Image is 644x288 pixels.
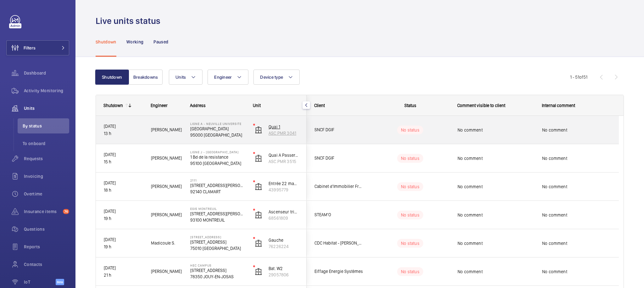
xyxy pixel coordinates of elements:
span: Engineer [151,103,168,108]
span: By status [23,123,69,129]
span: Beta [56,279,64,285]
p: [DATE] [104,208,143,215]
span: Reports [24,244,69,250]
span: Device type [260,75,283,80]
p: 19 h [104,243,143,251]
button: Filters [6,40,69,55]
p: [STREET_ADDRESS] [190,235,245,239]
p: EGIS MONTREUIL [190,207,245,211]
p: [DATE] [104,179,143,187]
span: SNCF DGIF [314,155,363,162]
span: No comment [542,268,611,275]
p: 15 h [104,158,143,166]
p: No status [401,155,419,161]
p: Quai 1 [269,124,299,130]
p: [STREET_ADDRESS][PERSON_NAME] [190,182,245,189]
span: No comment [542,127,611,133]
p: 21 h [104,272,143,279]
span: No comment [542,212,611,218]
span: Eiffage Energie Systèmes [314,268,363,275]
span: To onboard [23,140,69,147]
p: 93100 MONTREUIL [190,217,245,223]
span: Internal comment [542,103,575,108]
span: Dashboard [24,70,69,76]
p: Working [126,39,143,45]
span: STEAM'O [314,211,363,218]
span: No comment [542,155,611,161]
button: Units [169,70,203,85]
span: No comment [458,155,534,161]
span: No comment [458,268,534,275]
span: [PERSON_NAME] [151,268,182,275]
p: 95100 [GEOGRAPHIC_DATA] [190,160,245,167]
p: Shutdown [96,39,116,45]
span: No comment [458,212,534,218]
img: elevator.svg [255,240,262,247]
span: No comment [542,240,611,246]
button: Device type [253,70,300,85]
span: Contacts [24,261,69,268]
span: Address [190,103,206,108]
p: Ascenseur triplex gauche A [269,209,299,215]
p: Bat. W2 [269,265,299,272]
span: Overtime [24,191,69,197]
p: 78350 JOUY-EN-JOSAS [190,274,245,280]
p: [GEOGRAPHIC_DATA] [190,126,245,132]
img: elevator.svg [255,211,262,219]
button: Shutdown [95,70,129,85]
span: [PERSON_NAME] [151,183,182,190]
span: Units [24,105,69,111]
p: No status [401,268,419,275]
p: [DATE] [104,236,143,243]
span: Engineer [214,75,232,80]
span: Cabinet d'Immobilier Francilien - [PERSON_NAME] [314,183,363,190]
span: of [579,75,583,80]
img: elevator.svg [255,183,262,190]
div: Unit [253,103,299,108]
p: 43995779 [269,187,299,193]
p: Gauche [269,237,299,243]
p: 75010 [GEOGRAPHIC_DATA] [190,245,245,251]
h1: Live units status [96,15,164,27]
span: 74 [63,209,69,214]
p: Ligne A - NEUVILLE UNIVERSITE [190,122,245,126]
p: 76226224 [269,243,299,250]
p: 29057806 [269,272,299,278]
p: [DATE] [104,264,143,272]
span: CDC Habitat - [PERSON_NAME] [314,240,363,247]
p: No status [401,127,419,133]
span: Activity Monitoring [24,88,69,94]
div: Shutdown [103,103,123,108]
button: Engineer [208,70,248,85]
span: Client [314,103,325,108]
p: Quai A Passerelle [269,152,299,158]
p: ASC.PMR 3515 [269,158,299,165]
button: Breakdowns [129,70,163,85]
span: [PERSON_NAME] [151,126,182,133]
p: 1 Bd de la resistance [190,154,245,160]
p: [STREET_ADDRESS] [190,267,245,274]
span: Requests [24,155,69,162]
p: HEC CAMPUS [190,263,245,267]
span: Status [404,103,416,108]
span: Insurance items [24,208,60,215]
p: Entrée 22 machinerie haute [269,180,299,187]
span: No comment [542,184,611,190]
span: No comment [458,127,534,133]
p: 95000 [GEOGRAPHIC_DATA] [190,132,245,138]
span: Madicoule S. [151,240,182,247]
p: 68561809 [269,215,299,221]
p: 19 h [104,215,143,222]
p: [STREET_ADDRESS][PERSON_NAME] [190,211,245,217]
p: ASC.PMR 3041 [269,130,299,136]
span: No comment [458,240,534,246]
p: Paused [153,39,168,45]
img: elevator.svg [255,155,262,162]
p: [DATE] [104,123,143,130]
span: 1 - 51 51 [570,75,587,79]
p: No status [401,212,419,218]
span: Invoicing [24,173,69,179]
span: SNCF DGIF [314,126,363,133]
span: Filters [24,45,36,51]
p: No status [401,240,419,246]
